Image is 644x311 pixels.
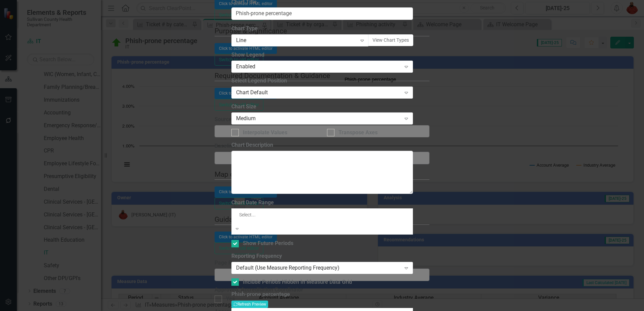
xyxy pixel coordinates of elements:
[231,51,413,59] label: Show Legend
[231,77,413,85] label: Select Legend Position
[231,199,413,207] label: Chart Date Range
[236,264,401,272] div: Default (Use Measure Reporting Frequency)
[243,240,293,247] div: Show Future Periods
[243,129,287,137] div: Interpolate Values
[231,25,413,33] label: Chart Type
[236,114,401,122] div: Medium
[236,89,401,96] div: Chart Default
[368,34,413,46] button: View Chart Types
[231,301,268,308] button: Refresh Preview
[236,37,357,44] div: Line
[243,278,352,286] div: Include Periods Hidden In Measure Data Grid
[231,7,413,20] input: Optional Chart Title
[231,252,413,260] label: Reporting Frequency
[239,211,405,218] div: Select...
[339,129,378,137] div: Transpose Axes
[231,103,413,111] label: Chart Size
[236,63,401,71] div: Enabled
[231,141,413,149] label: Chart Description
[231,291,413,297] h3: Phish-prone percentage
